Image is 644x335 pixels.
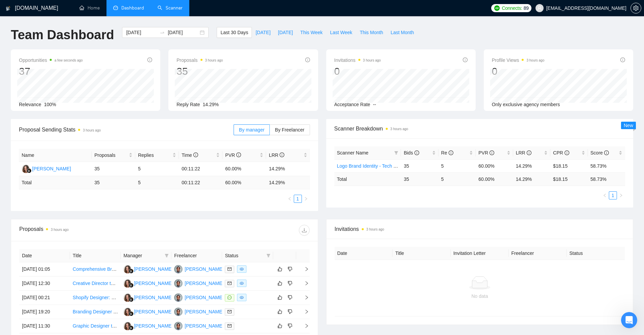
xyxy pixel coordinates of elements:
[286,195,294,203] button: left
[240,267,244,271] span: eye
[631,5,641,11] span: setting
[334,65,381,78] div: 0
[288,295,292,300] span: dislike
[22,165,30,173] img: PK
[286,308,294,316] button: dislike
[73,309,178,314] a: Branding Designer Needed for Company Rebrand
[299,324,309,328] span: right
[185,280,223,287] div: [PERSON_NAME]
[288,281,292,286] span: dislike
[288,323,292,329] span: dislike
[524,4,529,12] span: 89
[299,281,309,286] span: right
[22,166,71,171] a: PK[PERSON_NAME]
[123,280,173,286] a: PK[PERSON_NAME]
[171,249,222,262] th: Freelancer
[239,127,264,133] span: By manager
[158,5,183,11] a: searchScanner
[276,265,284,273] button: like
[617,191,625,199] button: right
[288,309,292,314] span: dislike
[266,162,310,176] td: 14.29%
[163,250,170,261] span: filter
[121,5,144,11] span: Dashboard
[165,254,169,258] span: filter
[392,247,451,260] th: Title
[526,58,544,62] time: 3 hours ago
[550,172,588,186] td: $ 18.15
[222,162,266,176] td: 60.00%
[401,172,438,186] td: 35
[70,277,121,291] td: Creative Director to refine brand strategy
[280,152,284,157] span: info-circle
[240,281,244,285] span: eye
[19,291,70,305] td: [DATE] 00:21
[438,159,476,172] td: 5
[174,280,223,286] a: BO[PERSON_NAME]
[404,150,419,155] span: Bids
[588,159,625,172] td: 58.73%
[601,191,609,199] button: left
[619,193,623,197] span: right
[92,162,135,176] td: 35
[228,310,232,314] span: mail
[228,267,232,271] span: mail
[550,159,588,172] td: $18.15
[92,176,135,189] td: 35
[185,265,223,273] div: [PERSON_NAME]
[236,152,241,157] span: info-circle
[73,323,267,329] a: Graphic Designer to roll out our new identity across corporate sales and marketing collateral.
[330,29,352,36] span: Last Week
[334,56,381,64] span: Invitations
[567,247,625,260] th: Status
[160,30,165,35] span: to
[513,172,550,186] td: 14.29 %
[193,152,198,157] span: info-circle
[19,225,164,236] div: Proposals
[441,150,453,155] span: Re
[502,4,522,12] span: Connects:
[225,152,241,158] span: PVR
[296,27,326,38] button: This Week
[373,102,376,107] span: --
[121,249,171,262] th: Manager
[123,294,173,300] a: PK[PERSON_NAME]
[414,150,419,155] span: info-circle
[334,124,625,133] span: Scanner Breakdown
[537,6,542,10] span: user
[278,323,282,329] span: like
[334,172,401,186] td: Total
[19,176,92,189] td: Total
[174,294,223,300] a: BO[PERSON_NAME]
[588,172,625,186] td: 58.73 %
[620,57,625,62] span: info-circle
[252,27,274,38] button: [DATE]
[299,225,310,236] button: download
[113,5,118,10] span: dashboard
[621,312,637,328] iframe: Intercom live chat
[269,152,284,158] span: LRR
[390,29,414,36] span: Last Month
[228,324,232,328] span: mail
[19,249,70,262] th: Date
[83,128,101,132] time: 3 hours ago
[228,295,232,300] span: message
[185,308,223,315] div: [PERSON_NAME]
[451,247,509,260] th: Invitation Letter
[340,292,620,300] div: No data
[174,266,223,271] a: BO[PERSON_NAME]
[123,252,162,259] span: Manager
[278,266,282,272] span: like
[123,323,173,328] a: PK[PERSON_NAME]
[138,151,171,159] span: Replies
[176,56,223,64] span: Proposals
[609,191,617,199] li: 1
[225,252,263,259] span: Status
[54,58,82,62] time: a few seconds ago
[70,319,121,333] td: Graphic Designer to roll out our new identity across corporate sales and marketing collateral.
[256,29,270,36] span: [DATE]
[630,3,641,14] button: setting
[609,192,617,199] a: 1
[174,323,223,328] a: BO[PERSON_NAME]
[123,266,173,271] a: PK[PERSON_NAME]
